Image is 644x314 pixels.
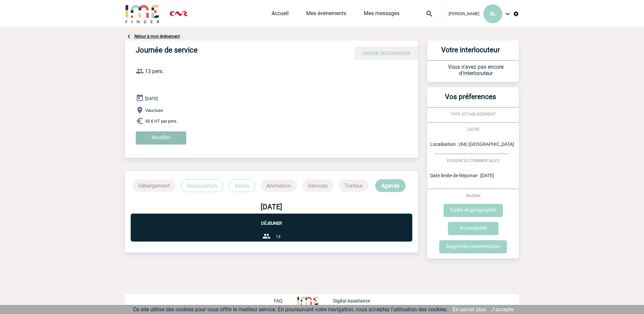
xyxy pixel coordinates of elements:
[430,173,494,178] span: Date limite de Réponse : [DATE]
[261,203,282,211] b: [DATE]
[449,11,479,16] span: [PERSON_NAME]
[261,180,297,192] p: Animation
[467,127,480,132] span: CADRE
[274,297,297,304] a: FAQ
[297,297,318,305] img: http://www.idealmeetingsevents.fr/
[125,4,160,23] img: IME-Finder
[453,306,486,313] a: En savoir plus
[145,96,158,101] span: [DATE]
[375,179,406,192] p: Agenda
[362,51,410,56] span: CAHIER DES CHARGES
[302,180,333,192] p: Services
[430,46,511,60] h3: Votre interlocuteur
[145,68,164,74] span: 13 pers.
[276,234,281,239] span: 13
[133,306,448,313] span: Ce site utilise des cookies pour vous offrir le meilleur service. En poursuivant votre navigation...
[439,240,507,253] input: Exigences commerciales
[229,179,255,192] p: Salles
[306,10,346,20] a: Mes événements
[181,179,223,192] p: Restauration
[448,64,504,76] span: Vous n'avez pas encore d'interlocuteur
[262,232,270,240] img: group-24-px-b.png
[444,204,503,217] input: Cadre et géographie
[274,298,283,304] p: FAQ
[136,46,338,57] h4: Journée de service
[339,180,368,192] p: Traiteur
[131,214,412,226] p: Déjeuner
[430,93,511,107] h3: Vos préferences
[364,10,399,20] a: Mes messages
[271,10,289,20] a: Accueil
[145,108,163,113] span: Vaucluse
[451,112,496,117] span: TYPE D'ETABLISSEMENT
[134,34,180,39] a: Retour à mon événement
[466,193,481,198] span: Modifier
[448,222,498,235] input: Accessibilité
[430,142,514,147] span: Localisation : (84) [GEOGRAPHIC_DATA]
[491,306,514,313] a: J'accepte
[490,10,496,17] span: AL
[132,180,175,192] p: Hébergement
[333,298,370,304] p: Digital Assistance
[145,119,178,124] span: 50 € HT par pers.
[136,131,186,145] input: Modifier
[447,158,500,163] span: EXIGENCES COMMERCIALES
